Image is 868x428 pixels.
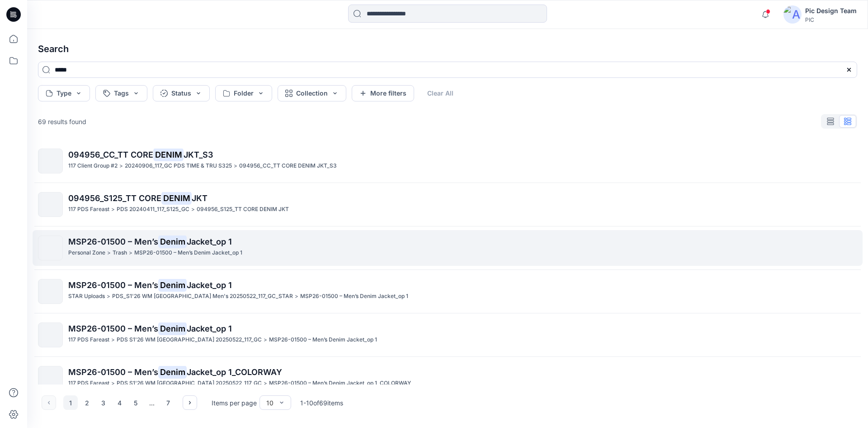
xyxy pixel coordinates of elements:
[117,205,189,214] p: PDS 20240411_117_S125_GC
[158,279,187,291] mark: Denim
[95,85,147,101] button: Tags
[278,85,346,101] button: Collection
[184,150,213,159] span: JKT_S3
[112,395,127,410] button: 4
[68,280,158,290] span: MSP26-01500 – Men’s
[212,398,257,408] p: Items per page
[68,248,105,258] p: Personal Zone
[145,395,159,410] div: ...
[187,367,282,377] span: Jacket_op 1_COLORWAY
[68,367,158,377] span: MSP26-01500 – Men’s
[158,365,187,378] mark: Denim
[264,335,267,345] p: >
[269,379,411,388] p: MSP26-01500 – Men’s Denim Jacket_op 1_COLORWAY
[125,161,232,171] p: 20240906_117_GC PDS TIME & TRU S325
[68,161,118,171] p: 117 Client Group #2
[192,193,208,203] span: JKT
[158,235,187,248] mark: Denim
[197,205,289,214] p: 094956_S125_TT CORE DENIM JKT
[187,237,232,246] span: Jacket_op 1
[33,361,863,396] a: MSP26-01500 – Men’sDenimJacket_op 1_COLORWAY117 PDS Fareast>PDS S1'26 WM [GEOGRAPHIC_DATA] 202505...
[783,5,802,24] img: avatar
[187,280,232,290] span: Jacket_op 1
[33,230,863,266] a: MSP26-01500 – Men’sDenimJacket_op 1Personal Zone>Trash>MSP26-01500 – Men’s Denim Jacket_op 1
[31,36,864,62] h4: Search
[191,205,195,214] p: >
[111,379,115,388] p: >
[63,395,78,410] button: 1
[68,379,109,388] p: 117 PDS Fareast
[119,161,123,171] p: >
[68,324,158,333] span: MSP26-01500 – Men’s
[96,395,110,410] button: 3
[68,335,109,345] p: 117 PDS Fareast
[33,187,863,222] a: 094956_S125_TT COREDENIMJKT117 PDS Fareast>PDS 20240411_117_S125_GC>094956_S125_TT CORE DENIM JKT
[234,161,237,171] p: >
[107,292,110,301] p: >
[117,335,262,345] p: PDS S1'26 WM USA 20250522_117_GC
[128,395,143,410] button: 5
[300,292,408,301] p: MSP26-01500 – Men’s Denim Jacket_op 1
[187,324,232,333] span: Jacket_op 1
[80,395,94,410] button: 2
[33,317,863,353] a: MSP26-01500 – Men’sDenimJacket_op 1117 PDS Fareast>PDS S1'26 WM [GEOGRAPHIC_DATA] 20250522_117_GC...
[38,85,90,101] button: Type
[33,274,863,309] a: MSP26-01500 – Men’sDenimJacket_op 1STAR Uploads>PDS_S1'26 WM [GEOGRAPHIC_DATA] Men's 20250522_117...
[111,335,115,345] p: >
[68,292,105,301] p: STAR Uploads
[158,322,187,335] mark: Denim
[68,237,158,246] span: MSP26-01500 – Men’s
[161,395,175,410] button: 7
[153,148,184,161] mark: DENIM
[68,150,153,159] span: 094956_CC_TT CORE
[68,205,109,214] p: 117 PDS Fareast
[129,248,132,258] p: >
[352,85,414,101] button: More filters
[33,143,863,179] a: 094956_CC_TT COREDENIMJKT_S3117 Client Group #2>20240906_117_GC PDS TIME & TRU S325>094956_CC_TT ...
[113,248,127,258] p: Trash
[38,117,86,126] p: 69 results found
[805,5,857,16] div: Pic Design Team
[239,161,337,171] p: 094956_CC_TT CORE DENIM JKT_S3
[269,335,377,345] p: MSP26-01500 – Men’s Denim Jacket_op 1
[264,379,267,388] p: >
[112,292,293,301] p: PDS_S1'26 WM USA Men's 20250522_117_GC_STAR
[161,192,192,204] mark: DENIM
[107,248,111,258] p: >
[215,85,272,101] button: Folder
[295,292,298,301] p: >
[68,193,161,203] span: 094956_S125_TT CORE
[266,398,274,408] div: 10
[300,398,343,408] p: 1 - 10 of 69 items
[117,379,262,388] p: PDS S1'26 WM USA 20250522_117_GC
[805,16,857,23] div: PIC
[153,85,210,101] button: Status
[134,248,242,258] p: MSP26-01500 – Men’s Denim Jacket_op 1
[111,205,115,214] p: >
